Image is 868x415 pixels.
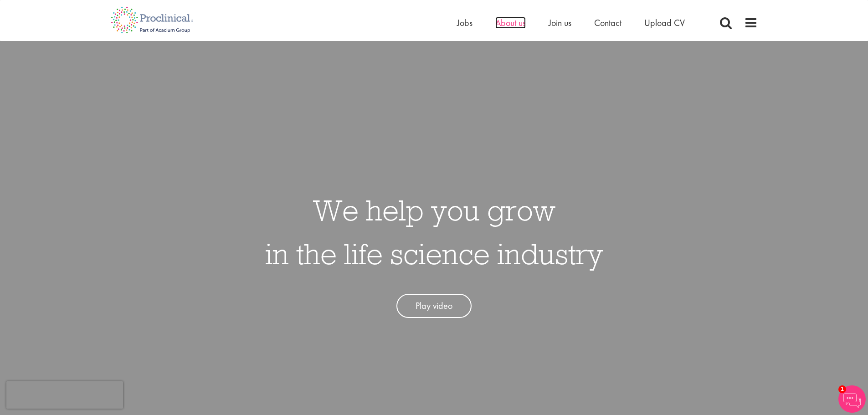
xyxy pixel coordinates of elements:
a: Jobs [457,17,473,29]
h1: We help you grow in the life science industry [265,188,603,276]
a: Join us [549,17,571,29]
a: About us [495,17,526,29]
a: Upload CV [644,17,685,29]
img: Chatbot [838,385,866,413]
a: Contact [594,17,621,29]
span: 1 [838,385,846,393]
a: Play video [396,294,472,318]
